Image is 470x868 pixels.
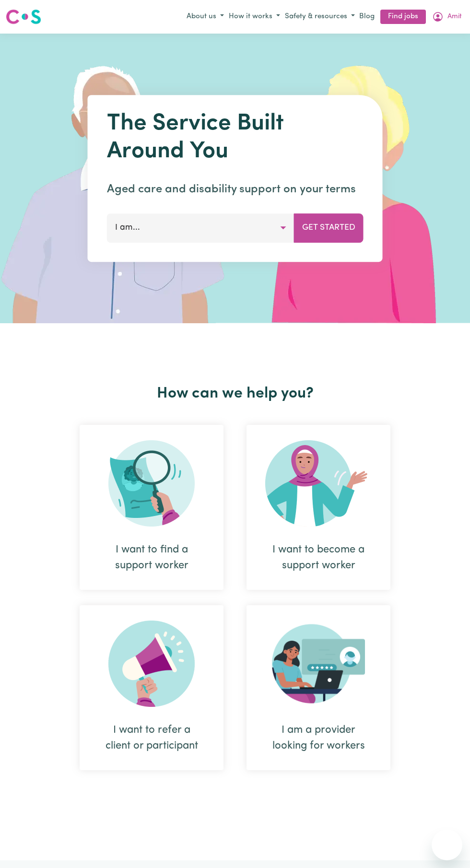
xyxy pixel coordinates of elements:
h2: How can we help you? [68,385,402,403]
div: I want to become a support worker [270,542,367,574]
div: I want to find a support worker [80,425,223,590]
div: I want to find a support worker [103,542,200,574]
div: I want to become a support worker [247,425,390,590]
span: Amit [447,12,462,22]
a: Careseekers logo [6,6,41,28]
button: How it works [226,9,282,25]
div: I am a provider looking for workers [247,605,390,770]
h1: The Service Built Around You [107,110,364,165]
button: I am... [107,213,294,242]
a: Blog [357,10,376,24]
button: Safety & resources [282,9,357,25]
div: I am a provider looking for workers [270,722,367,754]
button: Get Started [294,213,364,242]
img: Careseekers logo [6,8,41,25]
img: Search [108,440,195,527]
iframe: Button to launch messaging window [432,830,462,860]
button: About us [184,9,226,25]
div: I want to refer a client or participant [80,605,223,770]
p: Aged care and disability support on your terms [107,181,364,198]
button: My Account [430,9,464,25]
a: Find jobs [380,10,426,24]
img: Refer [108,621,195,707]
img: Become Worker [265,440,372,527]
img: Provider [272,621,365,707]
div: I want to refer a client or participant [103,722,200,754]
